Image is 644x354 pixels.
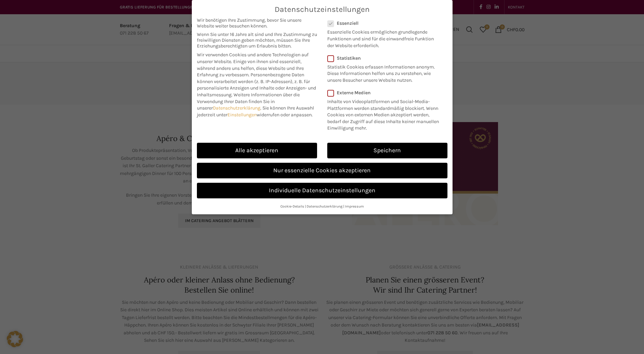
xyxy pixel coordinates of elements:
span: Weitere Informationen über die Verwendung Ihrer Daten finden Sie in unserer . [197,92,300,111]
p: Inhalte von Videoplattformen und Social-Media-Plattformen werden standardmäßig blockiert. Wenn Co... [327,96,443,132]
a: Impressum [345,204,364,209]
a: Nur essenzielle Cookies akzeptieren [197,163,447,178]
span: Wenn Sie unter 16 Jahre alt sind und Ihre Zustimmung zu freiwilligen Diensten geben möchten, müss... [197,32,317,49]
a: Datenschutzerklärung [307,204,343,209]
label: Statistiken [327,55,439,61]
p: Essenzielle Cookies ermöglichen grundlegende Funktionen und sind für die einwandfreie Funktion de... [327,26,439,49]
a: Individuelle Datenschutzeinstellungen [197,183,447,198]
label: Essenziell [327,20,439,26]
a: Datenschutzerklärung [213,105,260,111]
label: Externe Medien [327,90,443,96]
span: Wir verwenden Cookies und andere Technologien auf unserer Website. Einige von ihnen sind essenzie... [197,52,309,78]
span: Wir benötigen Ihre Zustimmung, bevor Sie unsere Website weiter besuchen können. [197,17,317,29]
span: Sie können Ihre Auswahl jederzeit unter widerrufen oder anpassen. [197,105,314,118]
span: Personenbezogene Daten können verarbeitet werden (z. B. IP-Adressen), z. B. für personalisierte A... [197,72,316,98]
a: Alle akzeptieren [197,143,317,158]
a: Speichern [327,143,447,158]
p: Statistik Cookies erfassen Informationen anonym. Diese Informationen helfen uns zu verstehen, wie... [327,61,439,84]
a: Cookie-Details [280,204,304,209]
a: Einstellungen [227,112,257,118]
span: Datenschutzeinstellungen [275,5,370,14]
